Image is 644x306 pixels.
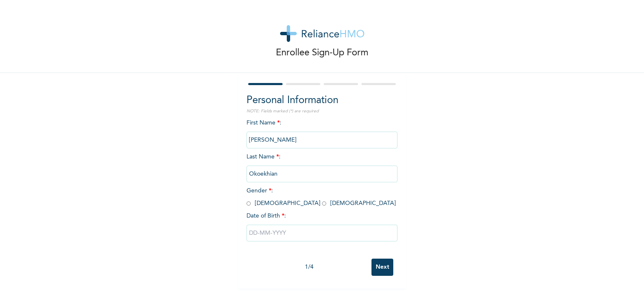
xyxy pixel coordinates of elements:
span: Gender : [DEMOGRAPHIC_DATA] [DEMOGRAPHIC_DATA] [247,188,396,206]
span: Last Name : [247,154,397,177]
img: logo [280,25,364,42]
input: Next [371,259,393,276]
span: Date of Birth : [247,212,286,220]
input: Enter your first name [247,132,397,148]
h2: Personal Information [247,93,397,108]
input: Enter your last name [247,166,397,182]
div: 1 / 4 [247,263,371,272]
span: First Name : [247,120,397,143]
p: NOTE: Fields marked (*) are required [247,108,397,114]
input: DD-MM-YYYY [247,225,397,241]
p: Enrollee Sign-Up Form [276,46,369,60]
